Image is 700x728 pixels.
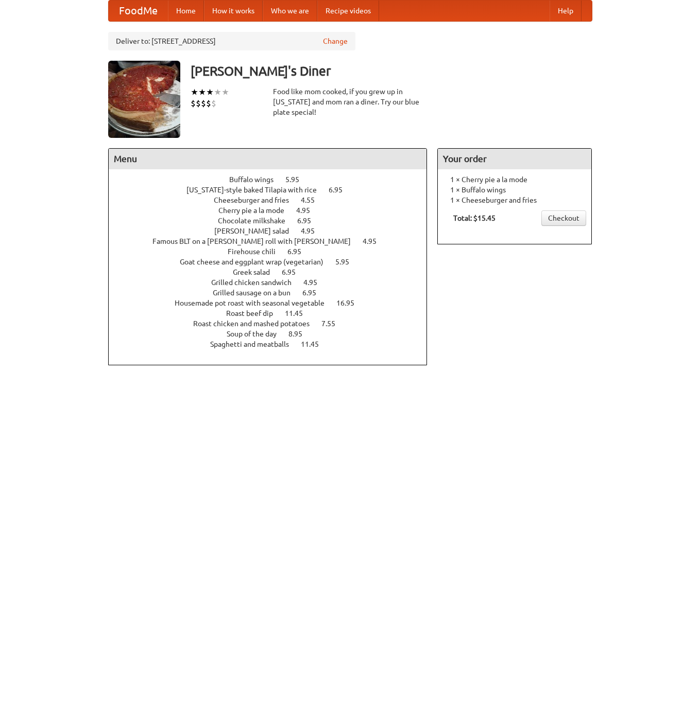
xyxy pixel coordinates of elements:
li: ★ [206,86,214,98]
span: 11.45 [285,309,313,317]
span: Spaghetti and meatballs [210,340,299,348]
span: Famous BLT on a [PERSON_NAME] roll with [PERSON_NAME] [152,237,361,245]
span: Goat cheese and eggplant wrap (vegetarian) [180,258,334,266]
h4: Your order [438,149,591,169]
a: [US_STATE]-style baked Tilapia with rice 6.95 [186,186,362,194]
span: 4.55 [301,196,325,204]
li: 1 × Cherry pie a la mode [443,174,586,185]
li: ★ [214,86,221,98]
span: Grilled sausage on a bun [213,289,301,297]
a: Famous BLT on a [PERSON_NAME] roll with [PERSON_NAME] 4.95 [152,237,396,245]
span: 5.95 [335,258,360,266]
a: Firehouse chili 6.95 [228,247,320,256]
span: Housemade pot roast with seasonal vegetable [175,299,335,307]
span: 4.95 [296,206,320,215]
a: Goat cheese and eggplant wrap (vegetarian) 5.95 [180,258,368,266]
li: $ [211,98,216,109]
div: Deliver to: [STREET_ADDRESS] [108,32,355,50]
a: Spaghetti and meatballs 11.45 [210,340,338,348]
span: 4.95 [303,278,328,287]
a: Buffalo wings 5.95 [229,175,318,184]
b: Total: $15.45 [453,214,496,222]
a: Help [550,1,582,21]
a: Cheeseburger and fries 4.55 [214,196,334,204]
span: [US_STATE]-style baked Tilapia with rice [186,186,327,194]
span: Roast chicken and mashed potatoes [193,319,320,328]
a: Checkout [541,210,586,226]
li: ★ [191,86,198,98]
div: Food like mom cooked, if you grew up in [US_STATE] and mom ran a diner. Try our blue plate special! [273,86,428,117]
span: 6.95 [297,217,321,225]
li: 1 × Buffalo wings [443,185,586,195]
span: Soup of the day [227,330,287,338]
img: angular.jpg [108,61,180,138]
span: 5.95 [285,175,310,184]
a: Who we are [263,1,317,21]
li: ★ [198,86,206,98]
a: Roast beef dip 11.45 [226,309,322,317]
li: $ [206,98,211,109]
li: $ [196,98,201,109]
h4: Menu [109,149,427,169]
li: 1 × Cheeseburger and fries [443,195,586,205]
a: Chocolate milkshake 6.95 [218,217,330,225]
span: 4.95 [363,237,387,245]
span: 11.45 [301,340,329,348]
a: FoodMe [109,1,168,21]
span: Cheeseburger and fries [214,196,299,204]
span: Firehouse chili [228,247,286,256]
span: 6.95 [302,289,327,297]
h3: [PERSON_NAME]'s Diner [191,61,592,81]
a: Recipe videos [317,1,379,21]
span: Roast beef dip [226,309,283,317]
span: 7.55 [321,319,346,328]
span: Buffalo wings [229,175,284,184]
span: Cherry pie a la mode [218,206,295,215]
span: [PERSON_NAME] salad [214,227,299,235]
span: Grilled chicken sandwich [211,278,302,287]
a: Home [168,1,204,21]
span: 8.95 [288,330,313,338]
a: Soup of the day 8.95 [227,330,321,338]
span: 16.95 [336,299,365,307]
span: 6.95 [287,247,312,256]
li: $ [201,98,206,109]
a: Housemade pot roast with seasonal vegetable 16.95 [175,299,373,307]
a: How it works [204,1,263,21]
span: 6.95 [329,186,353,194]
a: Cherry pie a la mode 4.95 [218,206,329,215]
a: Grilled chicken sandwich 4.95 [211,278,336,287]
a: Change [323,36,348,46]
span: Greek salad [233,268,280,276]
span: 4.95 [301,227,325,235]
span: Chocolate milkshake [218,217,296,225]
li: ★ [221,86,229,98]
a: Greek salad 6.95 [233,268,315,276]
a: [PERSON_NAME] salad 4.95 [214,227,334,235]
a: Grilled sausage on a bun 6.95 [213,289,335,297]
span: 6.95 [282,268,306,276]
li: $ [191,98,196,109]
a: Roast chicken and mashed potatoes 7.55 [193,319,354,328]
